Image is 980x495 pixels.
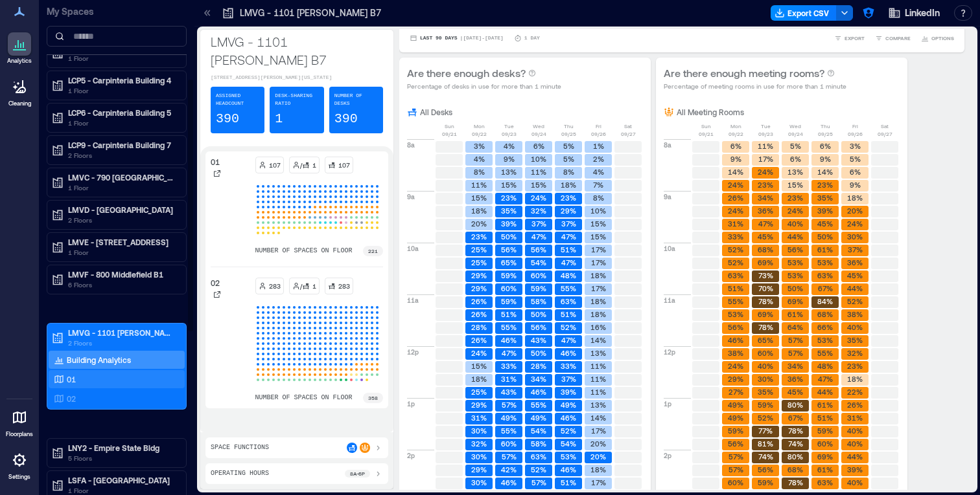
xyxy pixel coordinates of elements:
[758,142,773,150] text: 11%
[561,323,576,331] text: 52%
[818,284,833,292] text: 67%
[531,245,546,254] text: 56%
[758,130,773,138] p: 09/23
[850,155,861,163] text: 5%
[664,192,671,202] p: 9a
[758,310,773,318] text: 69%
[6,430,33,438] p: Floorplans
[68,338,177,348] p: 2 Floors
[591,130,606,138] p: 09/26
[758,168,773,176] text: 24%
[471,206,487,215] text: 18%
[533,122,544,130] p: Wed
[561,232,576,241] text: 47%
[561,362,576,370] text: 33%
[68,53,177,63] p: 1 Floor
[531,310,546,318] text: 50%
[787,168,803,176] text: 13%
[2,402,37,442] a: Floorplans
[68,182,177,193] p: 1 Floor
[590,323,606,331] text: 16%
[728,336,743,344] text: 46%
[407,32,506,45] button: Last 90 Days |[DATE]-[DATE]
[664,140,671,150] p: 8a
[845,34,865,42] span: EXPORT
[68,247,177,258] p: 1 Floor
[68,237,177,247] p: LMVE - [STREET_ADDRESS]
[728,310,743,318] text: 53%
[788,336,803,344] text: 57%
[787,258,803,267] text: 53%
[531,181,546,189] text: 15%
[501,375,517,383] text: 31%
[474,142,485,150] text: 3%
[501,219,517,228] text: 39%
[563,142,574,150] text: 5%
[817,258,833,267] text: 53%
[501,284,517,292] text: 60%
[758,155,773,163] text: 17%
[471,375,487,383] text: 18%
[211,32,383,69] p: LMVG - 1101 [PERSON_NAME] B7
[68,85,177,96] p: 1 Floor
[8,100,31,107] p: Cleaning
[918,32,957,45] button: OPTIONS
[3,71,36,111] a: Cleaning
[820,155,831,163] text: 9%
[561,284,576,292] text: 55%
[758,245,773,254] text: 68%
[471,349,487,357] text: 24%
[728,271,743,280] text: 63%
[216,110,239,128] p: 390
[561,130,576,138] p: 09/25
[817,310,833,318] text: 68%
[728,193,743,202] text: 26%
[407,81,561,91] p: Percentage of desks in use for more than 1 minute
[818,130,833,138] p: 09/25
[847,297,863,305] text: 52%
[758,284,773,292] text: 70%
[758,349,773,357] text: 60%
[593,193,604,202] text: 8%
[531,284,546,292] text: 59%
[847,362,863,370] text: 23%
[471,245,487,254] text: 25%
[817,168,833,176] text: 14%
[531,362,546,370] text: 28%
[664,243,675,254] p: 10a
[850,181,861,189] text: 9%
[590,219,606,228] text: 15%
[312,160,316,170] p: 1
[847,271,863,280] text: 45%
[790,142,801,150] text: 5%
[593,155,604,163] text: 2%
[847,219,863,228] text: 24%
[758,271,773,280] text: 73%
[787,375,803,383] text: 36%
[471,193,487,202] text: 15%
[501,362,517,370] text: 33%
[407,192,415,202] p: 9a
[591,284,606,292] text: 17%
[758,193,773,202] text: 34%
[817,362,833,370] text: 48%
[474,122,485,130] p: Mon
[504,155,515,163] text: 9%
[47,5,187,18] p: My Spaces
[420,107,452,117] p: All Desks
[593,168,604,176] text: 4%
[561,245,576,254] text: 51%
[884,3,944,23] button: LinkedIn
[590,336,606,344] text: 14%
[474,168,485,176] text: 8%
[872,32,913,45] button: COMPARE
[905,6,940,19] span: LinkedIn
[300,281,302,291] p: /
[471,310,487,318] text: 26%
[312,281,316,291] p: 1
[591,258,606,267] text: 17%
[68,75,177,85] p: LCP5 - Carpinteria Building 4
[787,284,803,292] text: 50%
[531,271,546,280] text: 60%
[531,232,546,241] text: 47%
